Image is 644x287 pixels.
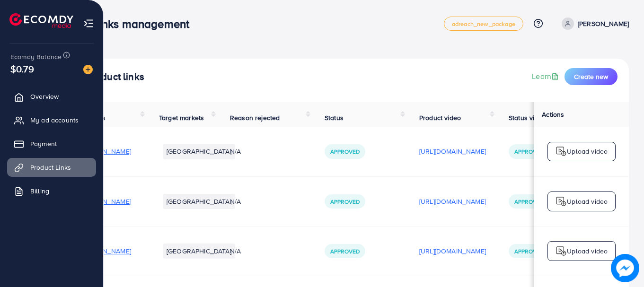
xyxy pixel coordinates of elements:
[30,163,71,172] span: Product Links
[30,115,79,125] span: My ad accounts
[230,197,241,206] span: N/A
[159,113,204,122] span: Target markets
[163,194,235,209] li: [GEOGRAPHIC_DATA]
[532,71,561,82] a: Learn
[611,254,639,282] img: image
[330,247,360,255] span: Approved
[419,196,486,207] p: [URL][DOMAIN_NAME]
[567,146,608,157] p: Upload video
[325,113,344,122] span: Status
[83,65,93,74] img: image
[330,148,360,156] span: Approved
[444,17,523,31] a: adreach_new_package
[419,146,486,157] p: [URL][DOMAIN_NAME]
[567,196,608,207] p: Upload video
[30,92,59,101] span: Overview
[330,198,360,206] span: Approved
[509,113,546,122] span: Status video
[64,71,144,83] h4: Your product links
[514,198,544,206] span: Approved
[556,245,567,257] img: logo
[230,113,280,122] span: Reason rejected
[514,148,544,156] span: Approved
[7,182,96,200] a: Billing
[419,245,486,257] p: [URL][DOMAIN_NAME]
[230,246,241,256] span: N/A
[9,13,73,28] img: logo
[10,62,34,76] span: $0.79
[542,110,564,119] span: Actions
[230,147,241,156] span: N/A
[7,158,96,177] a: Product Links
[558,17,629,30] a: [PERSON_NAME]
[7,134,96,153] a: Payment
[163,144,235,159] li: [GEOGRAPHIC_DATA]
[574,72,608,81] span: Create new
[565,68,618,85] button: Create new
[53,17,197,31] h3: Product links management
[556,146,567,157] img: logo
[452,21,515,27] span: adreach_new_package
[10,52,62,61] span: Ecomdy Balance
[556,196,567,207] img: logo
[163,244,235,259] li: [GEOGRAPHIC_DATA]
[7,87,96,106] a: Overview
[83,18,94,29] img: menu
[514,247,544,255] span: Approved
[419,113,461,122] span: Product video
[567,245,608,257] p: Upload video
[30,186,49,196] span: Billing
[30,139,57,148] span: Payment
[7,111,96,130] a: My ad accounts
[578,18,629,29] p: [PERSON_NAME]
